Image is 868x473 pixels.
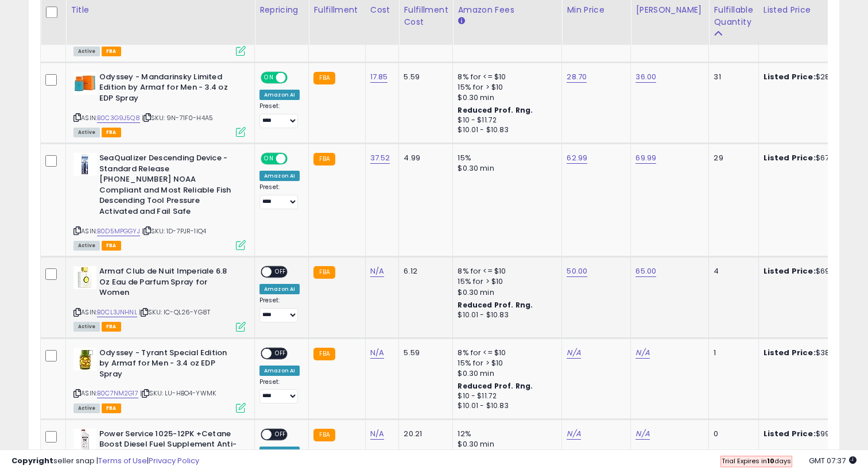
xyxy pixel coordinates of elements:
a: Privacy Policy [149,455,199,466]
div: Amazon AI [259,366,300,376]
span: | SKU: IC-QL26-YG8T [139,307,210,317]
div: Preset: [259,297,300,322]
div: $10.01 - $10.83 [458,125,553,135]
small: Amazon Fees. [458,16,464,26]
div: 15% for > $10 [458,276,553,287]
a: N/A [370,266,384,277]
b: Listed Price: [764,266,816,276]
span: ON [262,72,276,82]
span: OFF [286,72,304,82]
div: $69.99 [764,266,859,276]
div: 12% [458,429,553,439]
a: N/A [370,347,384,359]
div: 5.59 [404,348,444,358]
span: | SKU: 1D-7PJR-1IQ4 [142,226,206,236]
span: All listings currently available for purchase on Amazon [73,47,100,56]
div: Fulfillment Cost [404,4,448,28]
a: B0D5MPGGYJ [97,226,140,236]
a: 36.00 [635,71,656,83]
div: Amazon AI [259,90,300,100]
span: FBA [102,128,121,137]
a: N/A [567,347,580,359]
a: N/A [370,428,384,440]
div: $0.30 min [458,287,553,298]
div: Min Price [567,4,626,16]
div: 6.12 [404,266,444,276]
div: $10 - $11.72 [458,116,553,125]
b: Odyssey - Mandarinsky Limited Edition by Armaf for Men - 3.4 oz EDP Spray [99,72,239,107]
div: [PERSON_NAME] [635,4,704,16]
small: FBA [313,348,335,360]
div: 8% for <= $10 [458,72,553,82]
span: All listings currently available for purchase on Amazon [73,241,100,251]
div: 15% for > $10 [458,358,553,368]
span: ON [262,154,276,164]
div: Fulfillable Quantity [714,4,753,28]
div: 0 [714,429,749,439]
div: 8% for <= $10 [458,348,553,358]
div: ASIN: [73,348,246,412]
div: 4.99 [404,153,444,163]
b: Listed Price: [764,428,816,439]
span: OFF [286,154,304,164]
div: 31 [714,72,749,82]
span: All listings currently available for purchase on Amazon [73,403,100,413]
div: Amazon Fees [458,4,557,16]
a: 69.99 [635,152,656,164]
small: FBA [313,153,335,166]
div: $0.30 min [458,163,553,174]
img: 417qkh0q7jL._SL40_.jpg [73,429,96,452]
b: Listed Price: [764,347,816,358]
div: $0.30 min [458,368,553,379]
div: Preset: [259,183,300,209]
div: $38.00 [764,348,859,358]
div: 4 [714,266,749,276]
b: Power Service 1025-12PK +Cetane Boost Diesel Fuel Supplement Anti-Freezer - 1 Quart, (Pack of 12) [99,429,239,464]
span: FBA [102,322,121,332]
a: 62.99 [567,152,587,164]
div: 5.59 [404,72,444,82]
span: OFF [272,267,290,277]
div: Preset: [259,378,300,404]
a: N/A [567,428,580,440]
span: FBA [102,47,121,56]
div: $99.00 [764,429,859,439]
span: FBA [102,241,121,251]
div: Cost [370,4,394,16]
a: N/A [635,347,649,359]
small: FBA [313,72,335,84]
div: $0.30 min [458,93,553,103]
div: $28.98 [764,72,859,82]
strong: Copyright [11,455,53,466]
div: 29 [714,153,749,163]
div: $67.47 [764,153,859,163]
b: Reduced Prof. Rng. [458,300,533,310]
span: | SKU: 9N-71F0-H4A5 [142,113,213,122]
b: Armaf Club de Nuit Imperiale 6.8 Oz Eau de Parfum Spray for Women [99,266,239,301]
div: $10.01 - $10.83 [458,310,553,320]
small: FBA [313,266,335,279]
div: 1 [714,348,749,358]
a: 37.52 [370,152,390,164]
div: Preset: [259,102,300,128]
a: B0C3G9J5Q8 [97,113,140,123]
span: OFF [272,348,290,358]
a: 17.85 [370,71,388,83]
div: Amazon AI [259,171,300,181]
div: 8% for <= $10 [458,266,553,276]
div: Title [71,4,250,16]
div: 15% [458,153,553,163]
span: Trial Expires in days [722,456,791,466]
div: Repricing [259,4,304,16]
a: 50.00 [567,266,587,277]
a: 28.70 [567,71,587,83]
a: B0C7NM2G17 [97,389,138,398]
small: FBA [313,429,335,441]
img: 31OQgdA5b0L._SL40_.jpg [73,72,96,95]
div: seller snap | | [11,456,199,467]
div: Listed Price [764,4,863,16]
div: ASIN: [73,72,246,136]
b: Reduced Prof. Rng. [458,381,533,391]
a: 65.00 [635,266,656,277]
b: Listed Price: [764,71,816,82]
